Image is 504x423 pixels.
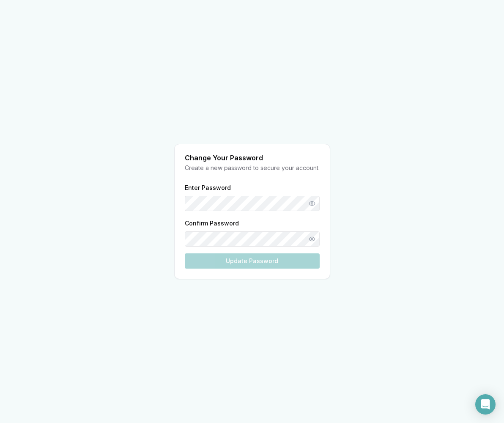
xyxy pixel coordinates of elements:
[185,154,320,161] div: Change Your Password
[304,231,320,247] button: Show password
[185,164,320,172] div: Create a new password to secure your account.
[475,394,496,415] div: Open Intercom Messenger
[304,196,320,211] button: Show password
[185,220,239,227] label: Confirm Password
[185,184,231,191] label: Enter Password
